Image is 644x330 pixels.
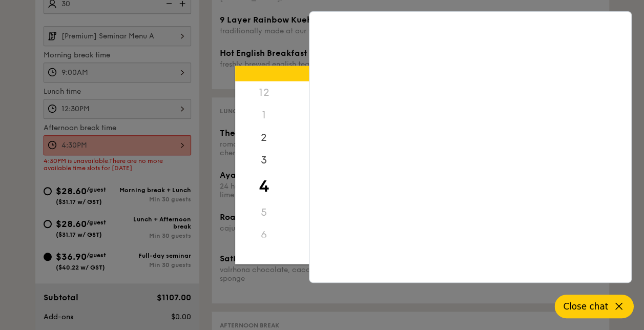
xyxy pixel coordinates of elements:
[293,127,351,156] div: 30
[235,81,293,104] div: 12
[235,104,293,127] div: 1
[293,81,351,104] div: 00
[235,127,293,149] div: 2
[555,295,634,318] button: Close chat
[235,224,293,246] div: 6
[293,104,351,127] div: 15
[235,149,293,172] div: 3
[563,301,608,312] span: Close chat
[235,172,293,201] div: 4
[293,156,351,179] div: 45
[235,201,293,224] div: 5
